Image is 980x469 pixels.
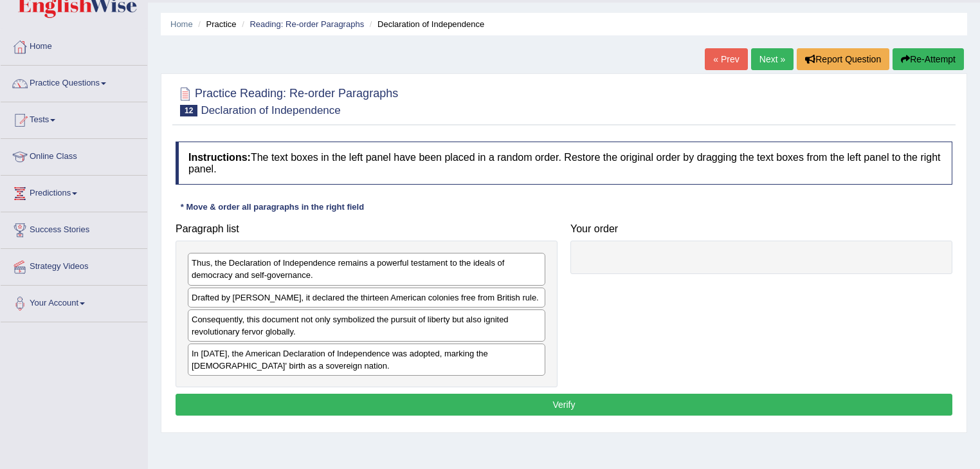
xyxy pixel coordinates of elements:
a: Home [170,19,193,29]
a: Your Account [1,286,147,318]
a: Success Stories [1,212,147,244]
a: Tests [1,102,147,134]
div: In [DATE], the American Declaration of Independence was adopted, marking the [DEMOGRAPHIC_DATA]' ... [188,344,545,376]
button: Report Question [797,48,889,70]
span: 12 [180,105,197,116]
a: Online Class [1,139,147,171]
button: Verify [176,394,952,416]
a: Reading: Re-order Paragraphs [250,19,364,29]
h4: Your order [570,223,952,235]
li: Declaration of Independence [367,18,484,30]
a: Practice Questions [1,66,147,98]
div: * Move & order all paragraphs in the right field [176,201,369,213]
div: Thus, the Declaration of Independence remains a powerful testament to the ideals of democracy and... [188,253,545,285]
h4: The text boxes in the left panel have been placed in a random order. Restore the original order b... [176,142,952,185]
div: Drafted by [PERSON_NAME], it declared the thirteen American colonies free from British rule. [188,288,545,308]
b: Instructions: [188,152,251,163]
a: Strategy Videos [1,249,147,281]
a: Home [1,29,147,61]
a: Next » [751,48,794,70]
div: Consequently, this document not only symbolized the pursuit of liberty but also ignited revolutio... [188,309,545,342]
a: « Prev [705,48,747,70]
h4: Paragraph list [176,223,558,235]
h2: Practice Reading: Re-order Paragraphs [176,84,398,116]
button: Re-Attempt [893,48,964,70]
li: Practice [195,18,236,30]
a: Predictions [1,176,147,208]
small: Declaration of Independence [201,104,340,116]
